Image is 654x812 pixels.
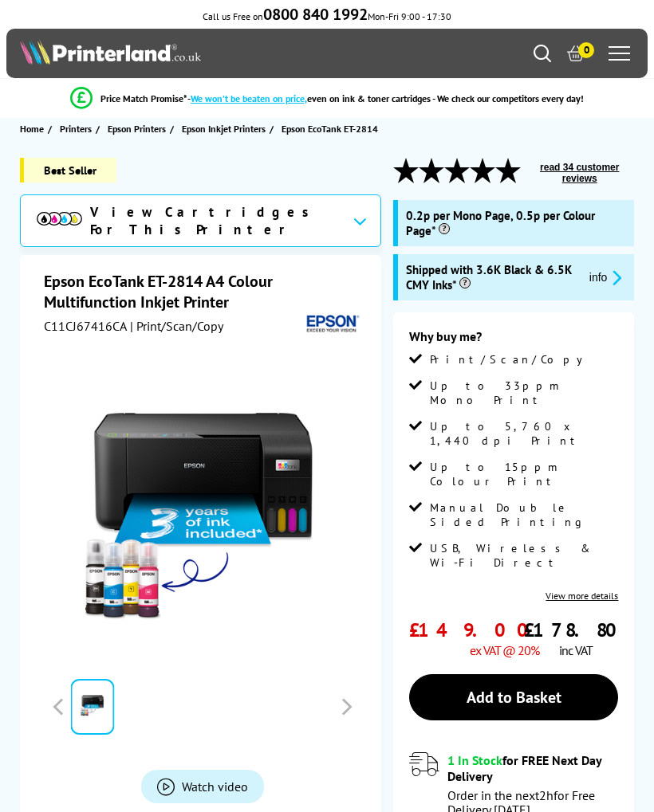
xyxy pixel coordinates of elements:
button: read 34 customer reviews [525,161,634,185]
span: C11CJ67416CA [44,318,127,334]
div: Why buy me? [409,328,618,352]
a: Printers [60,120,96,137]
span: Epson EcoTank ET-2814 [282,123,378,135]
a: Add to Basket [409,674,618,720]
a: Home [20,120,48,137]
a: Epson Printers [108,120,170,137]
span: | Print/Scan/Copy [130,318,223,334]
a: 0800 840 1992 [263,10,368,22]
span: Printers [60,120,92,137]
span: Up to 5,760 x 1,440 dpi Print [430,419,618,448]
img: cmyk-icon.svg [37,212,82,226]
span: ex VAT @ 20% [470,642,539,658]
span: Print/Scan/Copy [430,352,594,367]
button: promo-description [585,269,627,287]
span: View Cartridges For This Printer [90,203,341,238]
span: 0.2p per Mono Page, 0.5p per Colour Page* [406,208,626,238]
img: Printerland Logo [20,39,201,65]
a: Printerland Logo [20,39,327,68]
span: Shipped with 3.6K Black & 6.5K CMY Inks* [406,262,577,292]
img: Epson EcoTank ET-2814 [79,379,327,627]
span: USB, Wireless & Wi-Fi Direct [430,541,618,570]
img: Epson [301,312,361,336]
h1: Epson EcoTank ET-2814 A4 Colour Multifunction Inkjet Printer [44,271,362,312]
span: 1 In Stock [447,752,502,768]
span: £178.80 [524,618,628,642]
span: 2h [539,787,554,803]
span: Up to 33ppm Mono Print [430,379,618,407]
span: inc VAT [559,642,593,658]
div: - even on ink & toner cartridges - We check our competitors every day! [187,92,584,104]
span: Manual Double Sided Printing [430,500,618,529]
span: We won’t be beaten on price, [191,92,307,104]
a: View more details [546,590,618,602]
span: Watch video [182,779,248,794]
b: 0800 840 1992 [263,4,368,25]
span: Home [20,120,44,137]
span: £149.00 [409,618,539,642]
a: Search [534,45,551,62]
span: Best Seller [20,158,116,182]
span: Epson Inkjet Printers [182,120,266,137]
a: Epson Inkjet Printers [182,120,270,137]
span: Price Match Promise* [100,92,187,104]
a: Product_All_Videos [141,770,264,803]
span: Epson Printers [108,120,166,137]
div: for FREE Next Day Delivery [447,752,618,784]
li: modal_Promise [8,84,646,112]
span: 0 [578,42,594,58]
a: 0 [567,45,585,62]
span: Up to 15ppm Colour Print [430,460,618,488]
